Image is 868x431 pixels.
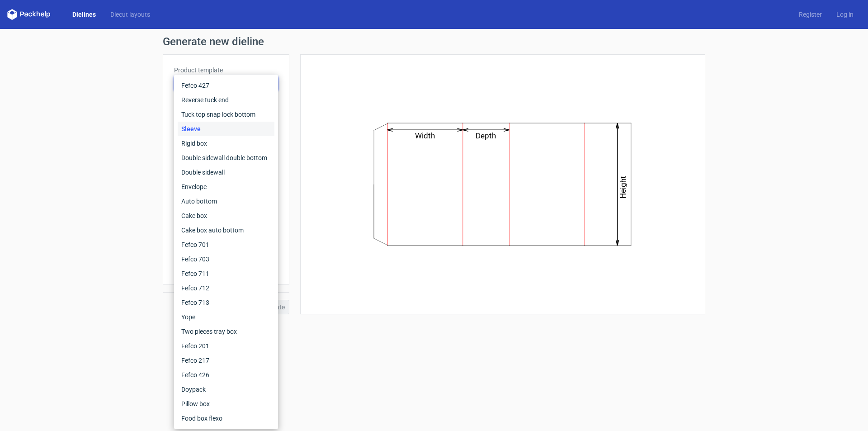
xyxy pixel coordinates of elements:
[65,10,103,19] a: Dielines
[415,131,435,140] text: Width
[178,208,274,223] div: Cake box
[178,266,274,281] div: Fefco 711
[174,66,278,75] label: Product template
[178,151,274,165] div: Double sidewall double bottom
[178,78,274,93] div: Fefco 427
[178,237,274,252] div: Fefco 701
[178,194,274,208] div: Auto bottom
[103,10,157,19] a: Diecut layouts
[829,10,861,19] a: Log in
[178,368,274,382] div: Fefco 426
[178,382,274,397] div: Doypack
[178,353,274,368] div: Fefco 217
[178,107,274,122] div: Tuck top snap lock bottom
[178,93,274,107] div: Reverse tuck end
[178,281,274,295] div: Fefco 712
[178,165,274,180] div: Double sidewall
[619,176,628,199] text: Height
[178,411,274,426] div: Food box flexo
[178,122,274,136] div: Sleeve
[163,36,705,47] h1: Generate new dieline
[178,295,274,310] div: Fefco 713
[178,180,274,194] div: Envelope
[178,223,274,237] div: Cake box auto bottom
[792,10,829,19] a: Register
[178,397,274,411] div: Pillow box
[476,131,496,140] text: Depth
[178,252,274,266] div: Fefco 703
[178,324,274,339] div: Two pieces tray box
[178,310,274,324] div: Yope
[178,136,274,151] div: Rigid box
[178,339,274,353] div: Fefco 201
